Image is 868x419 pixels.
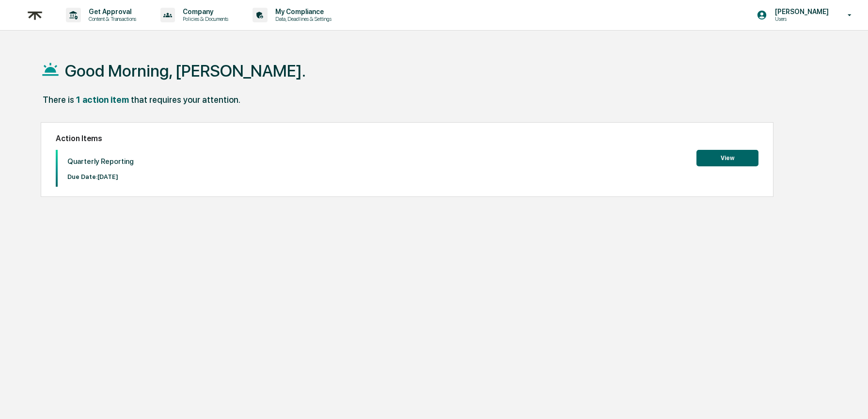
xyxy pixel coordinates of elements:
[67,173,134,180] p: Due Date: [DATE]
[81,8,141,16] p: Get Approval
[268,16,336,22] p: Data, Deadlines & Settings
[65,61,306,81] h1: Good Morning, [PERSON_NAME].
[175,8,233,16] p: Company
[696,153,758,162] a: View
[131,95,240,105] div: that requires your attention.
[81,16,141,22] p: Content & Transactions
[23,3,47,27] img: logo
[696,150,758,166] button: View
[76,95,129,105] div: 1 action item
[175,16,233,22] p: Policies & Documents
[56,134,759,143] h2: Action Items
[67,157,134,166] p: Quarterly Reporting
[43,95,74,105] div: There is
[767,16,834,22] p: Users
[268,8,336,16] p: My Compliance
[767,8,834,16] p: [PERSON_NAME]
